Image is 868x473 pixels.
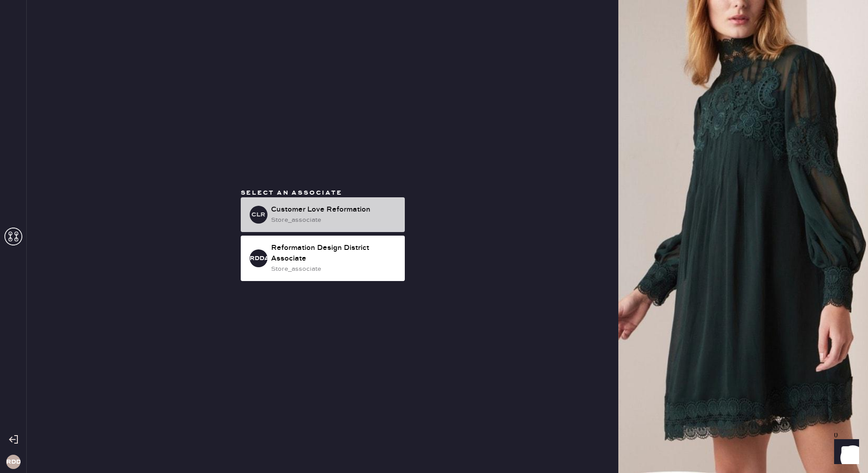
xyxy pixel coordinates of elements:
h3: RDDA [250,255,267,261]
div: store_associate [271,215,398,225]
div: Customer Love Reformation [271,204,398,215]
div: Reformation Design District Associate [271,243,398,264]
h3: RDDM [6,459,21,465]
h3: CLR [251,212,265,218]
iframe: Front Chat [826,433,864,471]
div: store_associate [271,264,398,274]
span: Select an associate [241,189,342,197]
